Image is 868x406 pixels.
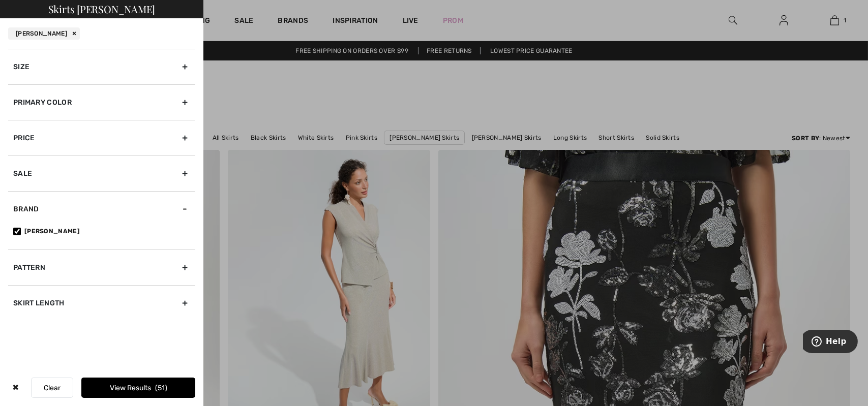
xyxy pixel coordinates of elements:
[8,120,195,155] div: Price
[13,228,21,235] input: [PERSON_NAME]
[13,227,195,236] label: [PERSON_NAME]
[8,49,195,84] div: Size
[8,191,195,227] div: Brand
[8,249,195,285] div: Pattern
[31,378,73,398] button: Clear
[8,378,23,398] div: ✖
[803,330,858,355] iframe: Opens a widget where you can find more information
[8,155,195,191] div: Sale
[155,384,167,392] span: 51
[81,378,195,398] button: View Results51
[8,84,195,120] div: Primary Color
[8,285,195,321] div: Skirt Length
[8,27,80,40] div: [PERSON_NAME]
